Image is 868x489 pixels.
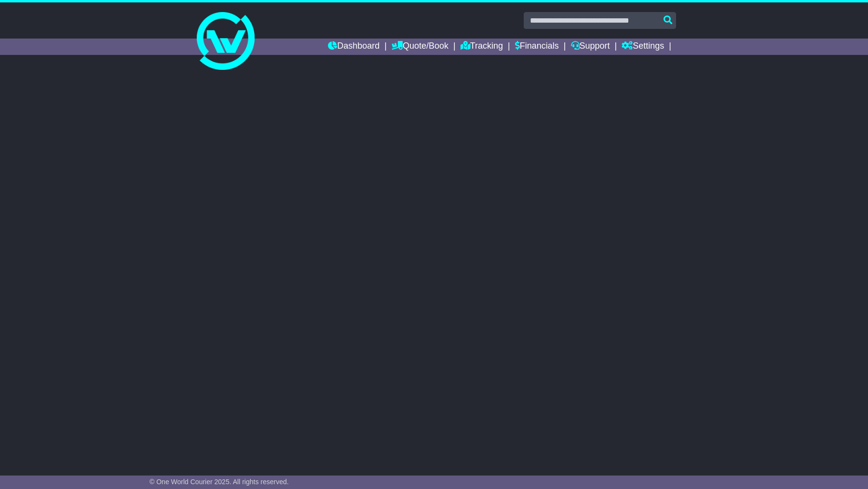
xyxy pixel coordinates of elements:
a: Quote/Book [392,39,448,55]
a: Tracking [461,39,503,55]
span: © One World Courier 2025. All rights reserved. [149,478,289,486]
a: Support [571,39,610,55]
a: Settings [622,39,664,55]
a: Financials [515,39,559,55]
a: Dashboard [328,39,380,55]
